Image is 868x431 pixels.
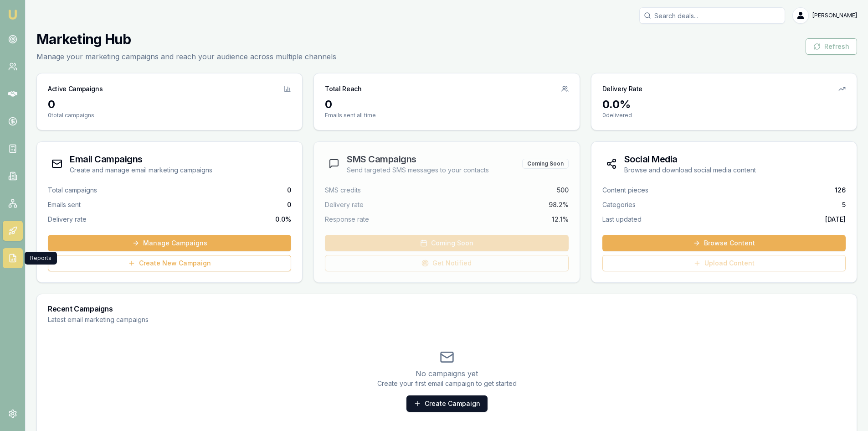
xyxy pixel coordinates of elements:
[602,84,642,93] h3: Delivery Rate
[842,200,846,209] span: 5
[48,186,97,195] span: Total campaigns
[48,305,846,312] h3: Recent Campaigns
[522,159,569,169] div: Coming Soon
[325,186,361,195] span: SMS credits
[275,215,291,224] span: 0.0 %
[48,368,846,379] p: No campaigns yet
[602,112,846,119] p: 0 delivered
[287,186,291,195] span: 0
[639,7,785,24] input: Search deals
[48,215,87,224] span: Delivery rate
[624,166,756,175] p: Browse and download social media content
[48,112,291,119] p: 0 total campaigns
[602,186,648,195] span: Content pieces
[549,200,569,209] span: 98.2%
[602,235,846,251] a: Browse Content
[48,315,846,324] p: Latest email marketing campaigns
[825,215,846,224] span: [DATE]
[325,200,364,209] span: Delivery rate
[325,84,361,93] h3: Total Reach
[70,153,212,166] h3: Email Campaigns
[7,9,18,20] img: emu-icon-u.png
[624,153,756,166] h3: Social Media
[602,200,636,209] span: Categories
[325,112,568,119] p: Emails sent all time
[48,200,81,209] span: Emails sent
[812,12,857,19] span: [PERSON_NAME]
[347,153,489,166] h3: SMS Campaigns
[557,186,569,195] span: 500
[48,235,291,251] a: Manage Campaigns
[48,84,103,93] h3: Active Campaigns
[835,186,846,195] span: 126
[406,395,488,412] a: Create Campaign
[287,200,291,209] span: 0
[36,51,336,62] p: Manage your marketing campaigns and reach your audience across multiple channels
[602,97,846,112] div: 0.0 %
[48,379,846,388] p: Create your first email campaign to get started
[552,215,569,224] span: 12.1%
[806,38,857,55] button: Refresh
[36,31,336,47] h1: Marketing Hub
[25,252,57,265] div: Reports
[325,97,568,112] div: 0
[48,97,291,112] div: 0
[602,215,642,224] span: Last updated
[48,255,291,271] a: Create New Campaign
[347,166,489,175] p: Send targeted SMS messages to your contacts
[70,166,212,175] p: Create and manage email marketing campaigns
[325,215,369,224] span: Response rate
